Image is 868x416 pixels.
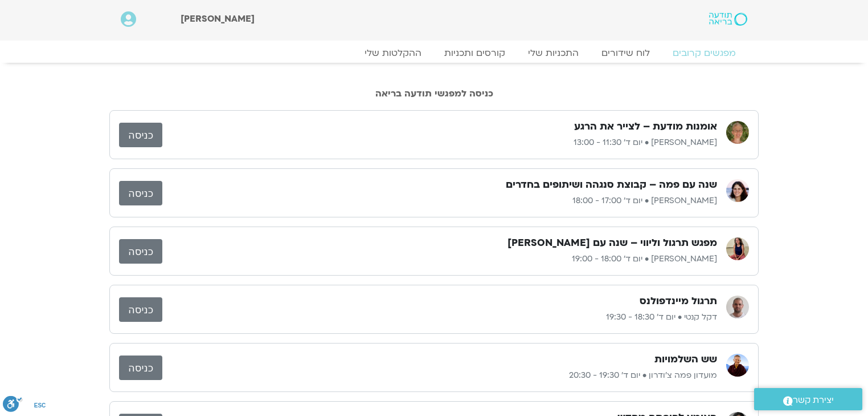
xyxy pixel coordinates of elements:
a: יצירת קשר [754,388,862,410]
img: דקל קנטי [726,296,749,318]
p: דקל קנטי • יום ד׳ 18:30 - 19:30 [162,310,717,324]
span: [PERSON_NAME] [181,13,255,25]
img: דורית טייכמן [726,121,749,144]
p: [PERSON_NAME] • יום ד׳ 11:30 - 13:00 [162,136,717,150]
h3: אומנות מודעת – לצייר את הרגע [574,120,717,134]
p: [PERSON_NAME] • יום ד׳ 17:00 - 18:00 [162,194,717,208]
h3: תרגול מיינדפולנס [640,294,717,308]
span: יצירת קשר [793,393,834,408]
a: ההקלטות שלי [353,47,433,59]
img: מיכל גורל [726,179,749,202]
h3: מפגש תרגול וליווי – שנה עם [PERSON_NAME] [507,236,717,250]
img: מליסה בר-אילן [726,237,749,260]
a: כניסה [119,123,162,147]
a: מפגשים קרובים [661,47,747,59]
a: כניסה [119,297,162,322]
a: כניסה [119,239,162,264]
p: [PERSON_NAME] • יום ד׳ 18:00 - 19:00 [162,252,717,266]
a: קורסים ותכניות [433,47,517,59]
h3: שש השלמויות [654,353,717,366]
a: כניסה [119,356,162,380]
img: מועדון פמה צ'ודרון [726,354,749,377]
a: לוח שידורים [590,47,661,59]
h2: כניסה למפגשי תודעה בריאה [109,88,759,99]
h3: שנה עם פמה – קבוצת סנגהה ושיתופים בחדרים [506,178,717,192]
a: כניסה [119,181,162,205]
nav: Menu [121,47,747,59]
a: התכניות שלי [517,47,590,59]
p: מועדון פמה צ'ודרון • יום ד׳ 19:30 - 20:30 [162,369,717,382]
